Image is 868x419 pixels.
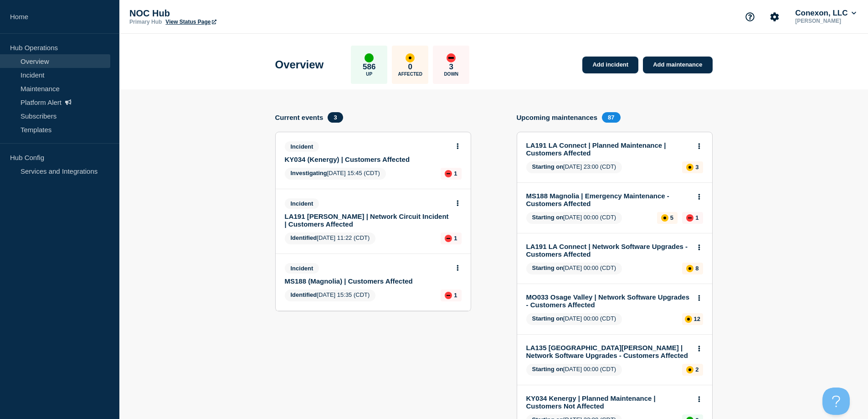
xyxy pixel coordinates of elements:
[643,57,712,73] a: Add maintenance
[165,19,216,25] a: View Status Page
[822,388,850,415] iframe: Help Scout Beacon - Open
[686,265,693,272] div: affected
[129,19,162,25] p: Primary Hub
[686,366,693,373] div: affected
[285,212,449,228] a: LA191 [PERSON_NAME] | Network Circuit Incident | Customers Affected
[454,292,457,299] p: 1
[454,170,457,177] p: 1
[686,214,693,222] div: down
[285,198,319,209] span: Incident
[526,263,622,274] span: [DATE] 00:00 (CDT)
[526,192,691,207] a: MS188 Magnolia | Emergency Maintenance - Customers Affected
[526,364,622,376] span: [DATE] 00:00 (CDT)
[695,164,699,171] p: 3
[275,58,324,71] h1: Overview
[685,316,692,323] div: affected
[408,62,412,72] p: 0
[444,72,458,77] p: Down
[526,243,691,258] a: LA191 LA Connect | Network Software Upgrades - Customers Affected
[661,214,668,222] div: affected
[526,293,691,309] a: MO033 Osage Valley | Network Software Upgrades - Customers Affected
[517,114,598,121] h4: Upcoming maintenances
[526,141,691,157] a: LA191 LA Connect | Planned Maintenance | Customers Affected
[366,72,372,77] p: Up
[695,265,699,272] p: 8
[285,141,319,152] span: Incident
[445,170,452,177] div: down
[275,114,324,121] h4: Current events
[532,264,564,271] span: Starting on
[695,366,699,373] p: 2
[291,170,327,176] span: Investigating
[532,315,564,322] span: Starting on
[793,9,858,18] button: Conexon, LLC
[526,212,622,224] span: [DATE] 00:00 (CDT)
[398,72,422,77] p: Affected
[445,235,452,242] div: down
[447,53,456,62] div: down
[526,394,691,410] a: KY034 Kenergy | Planned Maintenance | Customers Not Affected
[526,313,622,325] span: [DATE] 00:00 (CDT)
[532,366,564,372] span: Starting on
[694,316,700,322] p: 12
[365,53,374,62] div: up
[129,8,312,19] p: NOC Hub
[695,214,699,221] p: 1
[526,161,622,173] span: [DATE] 23:00 (CDT)
[406,53,415,62] div: affected
[285,277,449,285] a: MS188 (Magnolia) | Customers Affected
[328,112,343,123] span: 3
[582,57,638,73] a: Add incident
[291,234,317,241] span: Identified
[445,292,452,299] div: down
[526,344,691,359] a: LA135 [GEOGRAPHIC_DATA][PERSON_NAME] | Network Software Upgrades - Customers Affected
[670,214,673,221] p: 5
[285,263,319,274] span: Incident
[291,291,317,298] span: Identified
[285,155,449,163] a: KY034 (Kenergy) | Customers Affected
[532,214,564,221] span: Starting on
[454,235,457,242] p: 1
[793,18,858,24] p: [PERSON_NAME]
[686,164,693,171] div: affected
[532,163,564,170] span: Starting on
[602,112,620,123] span: 87
[285,233,376,244] span: [DATE] 11:22 (CDT)
[449,62,453,72] p: 3
[740,7,760,26] button: Support
[285,168,386,180] span: [DATE] 15:45 (CDT)
[363,62,375,72] p: 586
[285,290,376,301] span: [DATE] 15:35 (CDT)
[765,7,784,26] button: Account settings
